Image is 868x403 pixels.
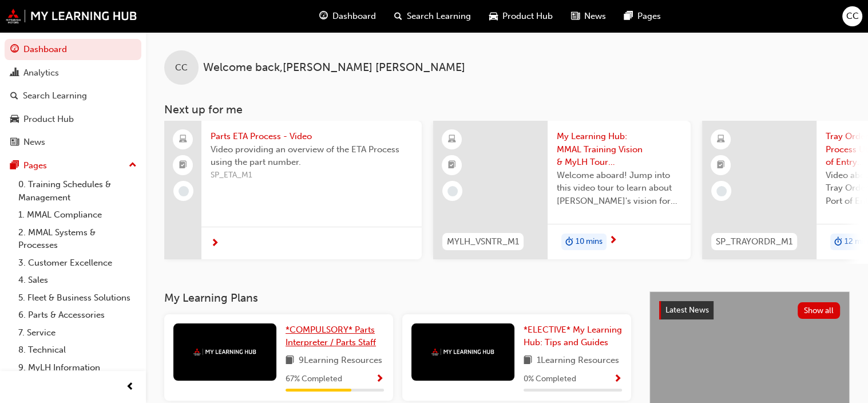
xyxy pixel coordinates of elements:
[571,9,580,23] span: news-icon
[211,169,413,182] span: SP_ETA_M1
[211,130,413,143] span: Parts ETA Process - Video
[23,66,59,80] div: Analytics
[524,354,532,368] span: book-icon
[557,130,681,169] span: My Learning Hub: MMAL Training Vision & MyLH Tour (Elective)
[659,301,840,319] a: Latest NewsShow all
[5,109,141,130] a: Product Hub
[146,103,868,116] h3: Next up for me
[126,380,134,394] span: prev-icon
[613,372,622,386] button: Show Progress
[23,159,47,172] div: Pages
[10,161,19,171] span: pages-icon
[286,354,294,368] span: book-icon
[164,121,422,259] a: Parts ETA Process - VideoVideo providing an overview of the ETA Process using the part number.SP_...
[5,85,141,106] a: Search Learning
[5,155,141,176] button: Pages
[584,10,606,23] span: News
[14,359,141,377] a: 9. MyLH Information
[286,323,384,349] a: *COMPULSORY* Parts Interpreter / Parts Staff
[179,132,187,147] span: laptop-icon
[613,374,622,385] span: Show Progress
[5,62,141,84] a: Analytics
[524,325,622,348] span: *ELECTIVE* My Learning Hub: Tips and Guides
[524,373,576,386] span: 0 % Completed
[129,158,137,173] span: up-icon
[14,254,141,272] a: 3. Customer Excellence
[385,5,480,28] a: search-iconSearch Learning
[433,121,691,259] a: MYLH_VSNTR_M1My Learning Hub: MMAL Training Vision & MyLH Tour (Elective)Welcome aboard! Jump int...
[448,132,456,147] span: learningResourceType_ELEARNING-icon
[842,6,862,26] button: CC
[286,373,342,386] span: 67 % Completed
[14,224,141,254] a: 2. MMAL Systems & Processes
[394,9,402,23] span: search-icon
[14,341,141,359] a: 8. Technical
[14,289,141,307] a: 5. Fleet & Business Solutions
[23,136,45,149] div: News
[179,186,189,196] span: learningRecordVerb_NONE-icon
[375,372,384,386] button: Show Progress
[5,37,141,155] button: DashboardAnalyticsSearch LearningProduct HubNews
[834,235,842,250] span: duration-icon
[10,68,19,78] span: chart-icon
[14,306,141,324] a: 6. Parts & Accessories
[665,305,709,315] span: Latest News
[286,325,376,348] span: *COMPULSORY* Parts Interpreter / Parts Staff
[23,89,87,102] div: Search Learning
[299,354,382,368] span: 9 Learning Resources
[10,91,18,101] span: search-icon
[480,5,562,28] a: car-iconProduct Hub
[557,169,681,208] span: Welcome aboard! Jump into this video tour to learn about [PERSON_NAME]'s vision for your learning...
[637,10,661,23] span: Pages
[798,302,841,319] button: Show all
[193,348,256,355] img: mmal
[375,374,384,385] span: Show Progress
[562,5,615,28] a: news-iconNews
[576,235,603,248] span: 10 mins
[565,235,573,250] span: duration-icon
[14,206,141,224] a: 1. MMAL Compliance
[5,132,141,153] a: News
[431,348,494,355] img: mmal
[10,45,19,55] span: guage-icon
[332,10,376,23] span: Dashboard
[537,354,619,368] span: 1 Learning Resources
[502,10,553,23] span: Product Hub
[5,39,141,60] a: Dashboard
[524,323,622,349] a: *ELECTIVE* My Learning Hub: Tips and Guides
[489,9,498,23] span: car-icon
[716,235,792,248] span: SP_TRAYORDR_M1
[624,9,633,23] span: pages-icon
[407,10,471,23] span: Search Learning
[717,158,725,173] span: booktick-icon
[203,61,465,74] span: Welcome back , [PERSON_NAME] [PERSON_NAME]
[179,158,187,173] span: booktick-icon
[319,9,328,23] span: guage-icon
[717,132,725,147] span: learningResourceType_ELEARNING-icon
[14,271,141,289] a: 4. Sales
[609,236,617,246] span: next-icon
[211,143,413,169] span: Video providing an overview of the ETA Process using the part number.
[447,235,519,248] span: MYLH_VSNTR_M1
[846,10,859,23] span: CC
[175,61,188,74] span: CC
[716,186,727,196] span: learningRecordVerb_NONE-icon
[10,114,19,125] span: car-icon
[6,9,137,23] img: mmal
[448,158,456,173] span: booktick-icon
[23,113,74,126] div: Product Hub
[14,324,141,342] a: 7. Service
[164,291,631,305] h3: My Learning Plans
[310,5,385,28] a: guage-iconDashboard
[10,137,19,148] span: news-icon
[14,176,141,206] a: 0. Training Schedules & Management
[211,239,219,249] span: next-icon
[447,186,458,196] span: learningRecordVerb_NONE-icon
[615,5,670,28] a: pages-iconPages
